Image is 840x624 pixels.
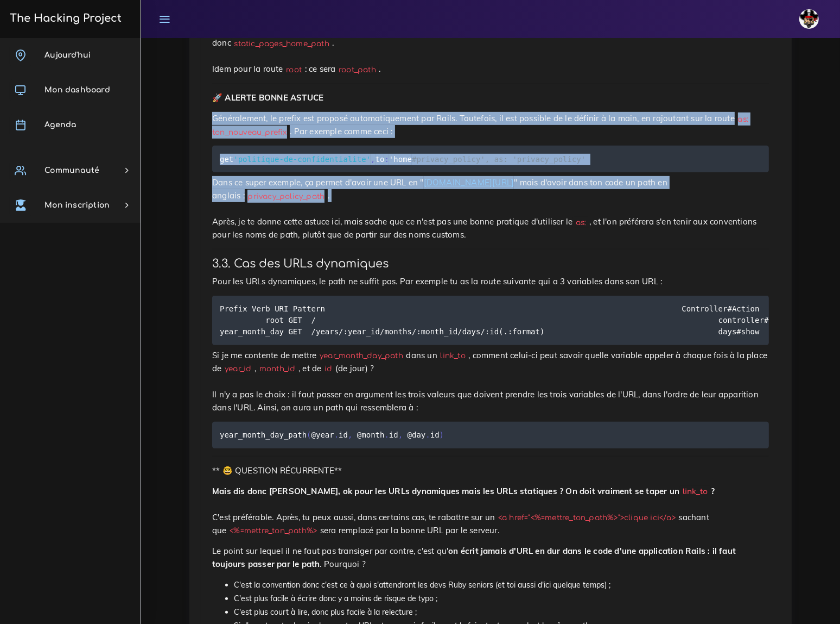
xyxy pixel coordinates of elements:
li: C'est plus facile à écrire donc y a moins de risque de typo ; [234,592,769,606]
span: ( [307,430,311,439]
code: as: [572,217,589,228]
li: C'est la convention donc c'est ce à quoi s'attendront les devs Ruby seniors (et toi aussi d'ici q... [234,578,769,592]
span: Agenda [44,121,76,129]
strong: on écrit jamais d'URL en dur dans le code d'une application Rails : il faut toujours passer par l... [212,546,736,569]
code: <a href="<%=mettre_ton_path%>">clique ici</a> [495,512,678,523]
code: <%=mettre_ton_path%> [227,525,320,536]
strong: Mais dis donc [PERSON_NAME], ok pour les URLs dynamiques mais les URLs statiques ? On doit vraime... [212,486,715,496]
code: static_pages_home_path [231,38,333,49]
h3: The Hacking Project [7,13,122,24]
span: #privacy_policy', as: 'privacy_policy' [412,154,586,163]
span: Mon dashboard [44,86,110,94]
img: avatar [799,9,819,29]
code: year_id [221,363,254,375]
span: , [348,430,352,439]
span: Mon inscription [44,201,110,209]
p: Généralement, le prefix est proposé automatiquement par Rails. Toutefois, il est possible de le d... [212,112,769,138]
code: privacy_policy_path [245,191,328,202]
p: Pour les URLs dynamiques, le path ne suffit pas. Par exemple tu as la route suivante qui a 3 vari... [212,275,769,288]
span: , [398,430,403,439]
span: . [385,430,389,439]
code: Prefix Verb URI Pattern Controller#Action root GET / controller#index year_month_day GET /years/:... [220,303,792,338]
span: Communauté [44,166,99,174]
code: root_path [335,64,379,76]
span: @year [311,430,334,439]
strong: 🚀 ALERTE BONNE ASTUCE [212,92,323,103]
code: id [321,363,335,375]
code: link_to [437,350,469,361]
span: , [371,154,375,163]
p: Et bien pour avoir le path de la route qui va à , tu prends son préfix ( ) et tu ajoutes : ce ser... [212,23,769,76]
p: Si je me contente de mettre dans un , comment celui-ci peut savoir quelle variable appeler à chaq... [212,349,769,414]
span: : [384,154,389,163]
span: 'politique-de-confidentialite' [233,154,371,163]
span: . [425,430,430,439]
code: root [283,64,305,76]
p: C'est préférable. Après, tu peux aussi, dans certains cas, te rabattre sur un sachant que sera re... [212,485,769,537]
span: ) [440,430,444,439]
span: Aujourd'hui [44,51,91,59]
span: @day [408,430,426,439]
li: C'est plus court à lire, donc plus facile à la relecture ; [234,606,769,619]
a: [DOMAIN_NAME][URL] [424,177,514,188]
p: Le point sur lequel il ne faut pas transiger par contre, c'est qu' . Pourquoi ? [212,545,769,571]
code: year_month_day_path id id id [220,429,447,441]
code: get to 'home [220,153,589,165]
code: link_to [679,486,711,497]
h3: 3.3. Cas des URLs dynamiques [212,257,769,271]
span: . [334,430,339,439]
code: month_id [256,363,298,375]
code: year_month_day_path [316,350,406,361]
p: Dans ce super exemple, ça permet d'avoir une URL en " " mais d'avoir dans ton code un path en ang... [212,176,769,241]
span: @month [357,430,385,439]
p: ** 🤓 QUESTION RÉCURRENTE** [212,464,769,477]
